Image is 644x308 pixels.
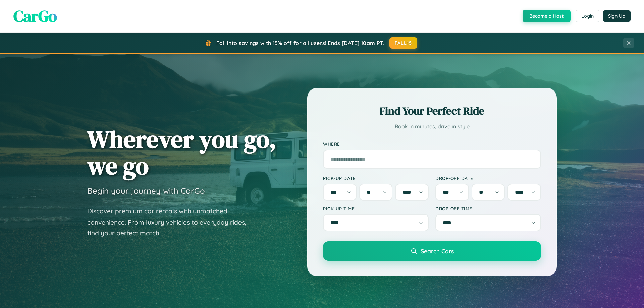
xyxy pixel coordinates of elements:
h3: Begin your journey with CarGo [87,186,205,196]
p: Discover premium car rentals with unmatched convenience. From luxury vehicles to everyday rides, ... [87,206,255,239]
button: Sign Up [603,10,631,22]
label: Drop-off Date [435,175,541,181]
button: Login [576,10,599,22]
label: Where [323,141,541,147]
span: CarGo [13,5,57,27]
p: Book in minutes, drive in style [323,122,541,131]
button: Search Cars [323,241,541,261]
label: Pick-up Date [323,175,429,181]
span: Search Cars [421,247,454,255]
h2: Find Your Perfect Ride [323,104,541,118]
span: Fall into savings with 15% off for all users! Ends [DATE] 10am PT. [216,40,384,46]
button: Become a Host [523,10,571,22]
label: Pick-up Time [323,206,429,211]
button: FALL15 [389,37,418,49]
label: Drop-off Time [435,206,541,211]
h1: Wherever you go, we go [87,126,276,179]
